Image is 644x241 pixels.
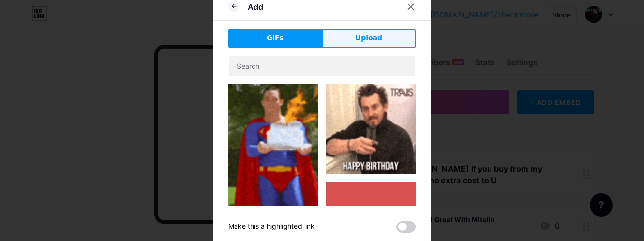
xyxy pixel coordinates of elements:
img: Gihpy [228,84,318,209]
img: Gihpy [326,84,416,174]
div: Add [248,1,263,13]
span: GIFs [267,33,284,43]
button: GIFs [228,29,322,48]
button: Upload [322,29,416,48]
span: Upload [356,33,382,43]
div: Make this a highlighted link [228,221,315,233]
input: Search [229,56,415,76]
